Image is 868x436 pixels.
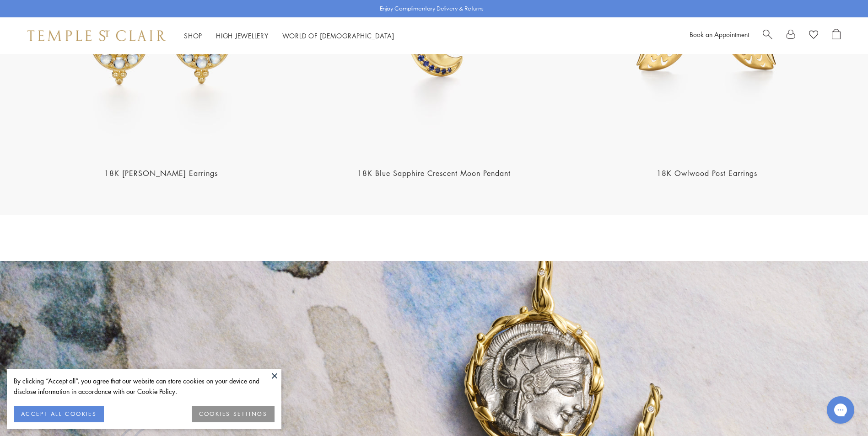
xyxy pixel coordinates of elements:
[832,29,841,43] a: Open Shopping Bag
[809,29,818,43] a: View Wishlist
[184,31,202,40] a: ShopShop
[282,31,394,40] a: World of [DEMOGRAPHIC_DATA]World of [DEMOGRAPHIC_DATA]
[14,376,275,397] div: By clicking “Accept all”, you agree that our website can store cookies on your device and disclos...
[216,31,269,40] a: High JewelleryHigh Jewellery
[27,30,166,41] img: Temple St. Clair
[357,168,511,178] a: 18K Blue Sapphire Crescent Moon Pendant
[690,30,749,39] a: Book an Appointment
[763,29,772,43] a: Search
[14,406,104,422] button: ACCEPT ALL COOKIES
[380,4,484,13] p: Enjoy Complimentary Delivery & Returns
[657,168,757,178] a: 18K Owlwood Post Earrings
[192,406,275,422] button: COOKIES SETTINGS
[184,30,394,42] nav: Main navigation
[822,393,859,427] iframe: Gorgias live chat messenger
[104,168,218,178] a: 18K [PERSON_NAME] Earrings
